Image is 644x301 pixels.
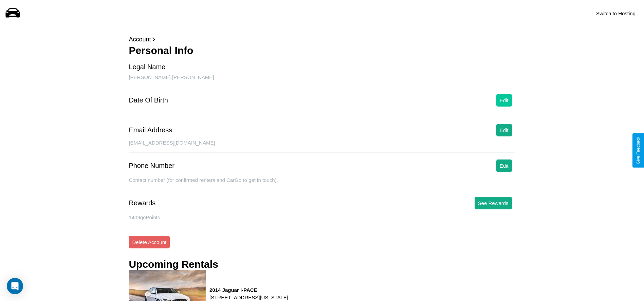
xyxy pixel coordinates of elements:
div: Date Of Birth [129,96,168,104]
div: Email Address [129,126,172,134]
div: Contact number (for confirmed renters and CarGo to get in touch). [129,177,515,190]
div: [PERSON_NAME] [PERSON_NAME] [129,74,515,87]
h3: 2014 Jaguar I-PACE [209,287,288,293]
button: Edit [496,94,512,107]
button: Delete Account [129,236,170,248]
div: [EMAIL_ADDRESS][DOMAIN_NAME] [129,140,515,153]
p: Account [129,34,515,45]
h3: Personal Info [129,45,515,56]
button: See Rewards [475,197,512,209]
h3: Upcoming Rentals [129,259,218,270]
button: Edit [496,124,512,136]
p: 1409 goPoints [129,213,515,222]
div: Legal Name [129,63,165,71]
button: Edit [496,159,512,172]
div: Rewards [129,199,155,207]
button: Switch to Hosting [593,7,639,20]
div: Phone Number [129,162,174,170]
div: Give Feedback [636,137,641,164]
div: Open Intercom Messenger [7,278,23,294]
